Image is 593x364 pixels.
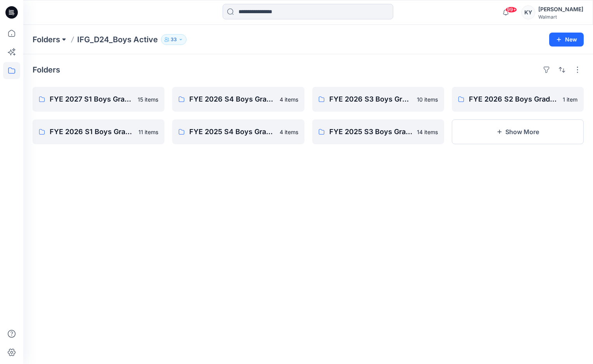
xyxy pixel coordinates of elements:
p: 15 items [138,95,158,104]
p: FYE 2025 S4 Boys Grade/Jump size review [189,126,275,137]
div: Walmart [538,14,583,20]
p: FYE 2026 S4 Boys Grade/Jump size review [189,94,275,105]
p: 4 items [280,128,298,136]
a: FYE 2027 S1 Boys Grade/Jump size review - ASTM grades15 items [33,87,164,112]
p: FYE 2027 S1 Boys Grade/Jump size review - ASTM grades [50,94,133,105]
p: FYE 2026 S2 Boys Grade/Jump size review [469,94,558,105]
a: FYE 2026 S1 Boys Grade/Jump size review11 items [33,119,164,144]
p: 10 items [417,95,438,104]
button: New [549,33,584,47]
p: FYE 2025 S3 Boys Grade/Jump size review [329,126,412,137]
button: 33 [161,34,187,45]
a: FYE 2026 S2 Boys Grade/Jump size review1 item [452,87,584,112]
span: 99+ [505,7,517,13]
p: 33 [171,35,177,44]
p: FYE 2026 S3 Boys Grade/Jump size review [329,94,412,105]
p: 11 items [138,128,158,136]
p: 1 item [563,95,577,104]
div: KY [521,5,535,19]
div: [PERSON_NAME] [538,5,583,14]
p: 4 items [280,95,298,104]
a: FYE 2026 S3 Boys Grade/Jump size review10 items [312,87,444,112]
p: FYE 2026 S1 Boys Grade/Jump size review [50,126,134,137]
p: 14 items [417,128,438,136]
h4: Folders [33,65,60,74]
a: FYE 2026 S4 Boys Grade/Jump size review4 items [172,87,304,112]
a: Folders [33,34,60,45]
button: Show More [452,119,584,144]
a: FYE 2025 S3 Boys Grade/Jump size review14 items [312,119,444,144]
a: FYE 2025 S4 Boys Grade/Jump size review4 items [172,119,304,144]
p: IFG_D24_Boys Active [77,34,158,45]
